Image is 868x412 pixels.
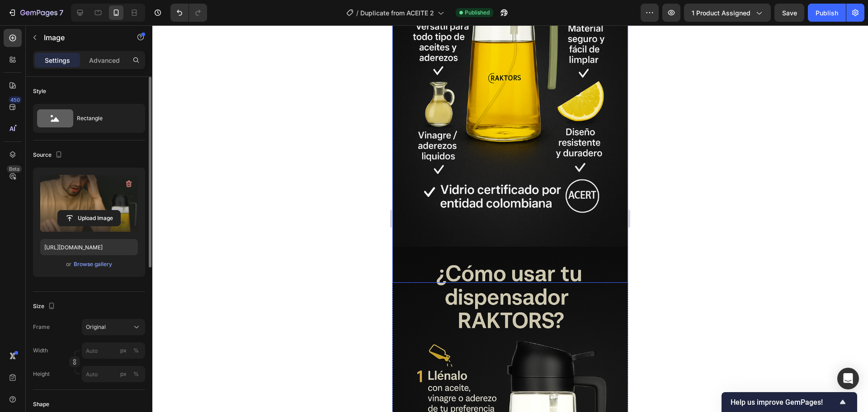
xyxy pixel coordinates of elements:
[465,9,490,17] span: Published
[33,400,49,408] div: Shape
[7,165,22,173] div: Beta
[57,210,121,226] button: Upload Image
[82,342,145,359] input: px%
[816,8,838,18] div: Publish
[118,345,129,356] button: %
[86,323,106,331] span: Original
[118,369,129,379] button: %
[33,323,50,331] label: Frame
[9,96,22,103] div: 450
[120,370,127,378] div: px
[33,346,48,355] label: Width
[133,346,139,355] div: %
[133,370,139,378] div: %
[774,4,804,22] button: Save
[74,260,112,268] div: Browse gallery
[45,56,70,65] p: Settings
[33,370,50,378] label: Height
[33,87,46,95] div: Style
[40,239,138,255] input: https://example.com/image.jpg
[33,149,64,161] div: Source
[33,300,57,313] div: Size
[360,8,434,18] span: Duplicate from ACEITE 2
[73,260,113,269] button: Browse gallery
[4,4,67,22] button: 7
[44,32,121,43] p: Image
[77,108,132,129] div: Rectangle
[59,7,63,18] p: 7
[808,4,846,22] button: Publish
[82,319,145,335] button: Original
[692,8,750,18] span: 1 product assigned
[89,56,120,65] p: Advanced
[356,8,359,18] span: /
[120,346,127,355] div: px
[131,369,142,379] button: px
[837,368,859,389] div: Open Intercom Messenger
[684,4,771,22] button: 1 product assigned
[731,398,837,407] span: Help us improve GemPages!
[82,366,145,382] input: px%
[731,397,848,407] button: Show survey - Help us improve GemPages!
[392,25,628,412] iframe: Design area
[782,9,797,17] span: Save
[131,345,142,356] button: px
[66,259,71,270] span: or
[170,4,207,22] div: Undo/Redo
